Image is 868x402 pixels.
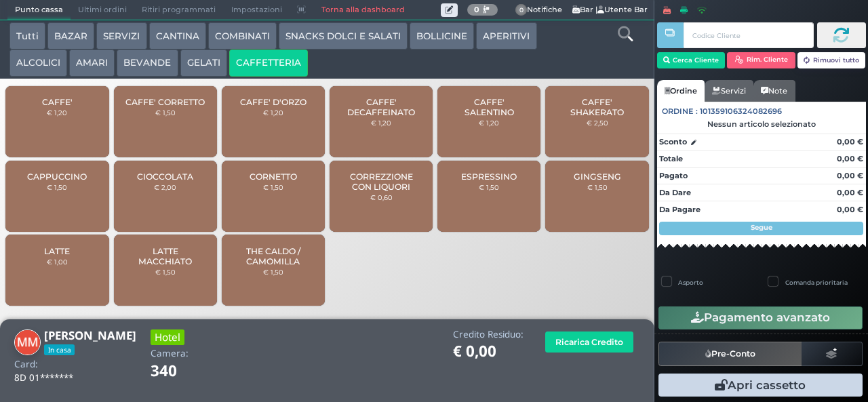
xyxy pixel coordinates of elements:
small: € 2,00 [154,183,176,191]
span: Impostazioni [224,1,290,20]
strong: Da Pagare [659,205,701,214]
span: 101359106324082696 [700,106,782,117]
span: CAFFE' [42,97,73,107]
small: € 1,20 [371,119,391,127]
img: MARIO MIGIANI [14,329,41,356]
label: Comanda prioritaria [785,278,848,287]
small: € 1,50 [155,268,176,276]
strong: 0,00 € [837,171,863,180]
small: € 1,50 [155,108,176,117]
button: BEVANDE [117,49,178,77]
span: GINGSENG [574,172,621,182]
small: € 1,50 [587,183,608,191]
small: € 1,00 [47,258,68,266]
small: € 1,50 [47,183,67,191]
small: € 1,50 [263,268,283,276]
strong: Sconto [659,136,687,148]
button: ALCOLICI [9,49,67,77]
button: SERVIZI [96,22,146,49]
span: CORREZZIONE CON LIQUORI [341,172,422,192]
span: LATTE [44,246,70,256]
button: SNACKS DOLCI E SALATI [279,22,408,49]
button: CAFFETTERIA [229,49,308,77]
span: Punto cassa [7,1,71,20]
button: Tutti [9,22,45,49]
b: 0 [474,5,479,14]
span: CIOCCOLATA [137,172,193,182]
span: CAFFE' SHAKERATO [557,97,637,117]
span: Ultimi ordini [71,1,134,20]
strong: 0,00 € [837,188,863,197]
small: € 1,20 [263,108,283,117]
small: € 1,50 [263,183,283,191]
button: COMBINATI [208,22,277,49]
button: Pagamento avanzato [658,306,863,329]
span: CAFFE' CORRETTO [125,97,205,107]
b: [PERSON_NAME] [44,327,136,343]
a: Note [753,80,795,102]
button: Ricarica Credito [545,331,633,353]
span: CAFFE' D'ORZO [240,97,307,107]
span: CAPPUCCINO [27,172,87,182]
h1: 340 [151,363,215,380]
input: Codice Cliente [684,22,813,48]
span: Ordine : [662,106,698,117]
strong: Totale [659,154,683,163]
span: LATTE MACCHIATO [125,246,205,266]
strong: Pagato [659,171,688,180]
small: € 1,50 [479,183,499,191]
button: CANTINA [149,22,206,49]
span: ESPRESSINO [461,172,517,182]
button: Rim. Cliente [727,52,795,68]
div: Nessun articolo selezionato [657,119,866,129]
strong: Segue [751,223,772,232]
strong: 0,00 € [837,154,863,163]
button: Cerca Cliente [657,52,726,68]
a: Servizi [705,80,753,102]
button: BOLLICINE [410,22,474,49]
button: Pre-Conto [658,342,802,366]
button: Apri cassetto [658,374,863,397]
label: Asporto [678,278,703,287]
button: Rimuovi tutto [797,52,866,68]
strong: 0,00 € [837,137,863,146]
h3: Hotel [151,329,184,345]
small: € 2,50 [587,119,608,127]
span: In casa [44,344,75,355]
button: GELATI [180,49,227,77]
span: CORNETTO [250,172,297,182]
small: € 1,20 [47,108,67,117]
h1: € 0,00 [453,343,524,360]
h4: Camera: [151,348,189,359]
strong: 0,00 € [837,205,863,214]
a: Ordine [657,80,705,102]
span: THE CALDO / CAMOMILLA [233,246,314,266]
strong: Da Dare [659,188,691,197]
button: AMARI [69,49,115,77]
button: BAZAR [47,22,94,49]
button: APERITIVI [476,22,536,49]
h4: Credito Residuo: [453,329,524,340]
span: CAFFE' SALENTINO [449,97,530,117]
span: Ritiri programmati [134,1,223,20]
small: € 1,20 [479,119,499,127]
small: € 0,60 [370,193,393,201]
h4: Card: [14,359,38,369]
span: CAFFE' DECAFFEINATO [341,97,422,117]
span: 0 [515,4,528,16]
a: Torna alla dashboard [313,1,412,20]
